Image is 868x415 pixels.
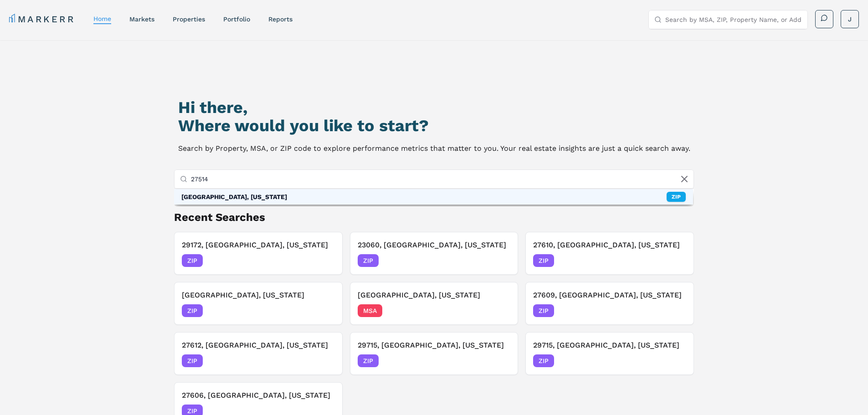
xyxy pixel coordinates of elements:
[358,304,382,317] span: MSA
[350,232,519,275] button: 23060, [GEOGRAPHIC_DATA], [US_STATE]ZIP[DATE]
[358,240,511,251] h3: 23060, [GEOGRAPHIC_DATA], [US_STATE]
[358,354,379,367] span: ZIP
[533,254,554,267] span: ZIP
[223,15,250,23] a: Portfolio
[533,304,554,317] span: ZIP
[314,306,335,315] span: [DATE]
[525,232,694,275] button: 27610, [GEOGRAPHIC_DATA], [US_STATE]ZIP[DATE]
[182,240,335,251] h3: 29172, [GEOGRAPHIC_DATA], [US_STATE]
[533,340,686,351] h3: 29715, [GEOGRAPHIC_DATA], [US_STATE]
[182,290,335,301] h3: [GEOGRAPHIC_DATA], [US_STATE]
[9,13,75,26] a: MARKERR
[666,356,686,365] span: [DATE]
[350,332,519,375] button: 29715, [GEOGRAPHIC_DATA], [US_STATE]ZIP[DATE]
[841,10,859,28] button: J
[182,254,203,267] span: ZIP
[178,98,690,117] h1: Hi there,
[182,340,335,351] h3: 27612, [GEOGRAPHIC_DATA], [US_STATE]
[191,170,688,188] input: Search by MSA, ZIP, Property Name, or Address
[174,282,343,325] button: [GEOGRAPHIC_DATA], [US_STATE]ZIP[DATE]
[533,354,554,367] span: ZIP
[525,332,694,375] button: 29715, [GEOGRAPHIC_DATA], [US_STATE]ZIP[DATE]
[268,15,293,23] a: reports
[174,332,343,375] button: 27612, [GEOGRAPHIC_DATA], [US_STATE]ZIP[DATE]
[182,354,203,367] span: ZIP
[181,192,287,201] div: [GEOGRAPHIC_DATA], [US_STATE]
[174,232,343,275] button: 29172, [GEOGRAPHIC_DATA], [US_STATE]ZIP[DATE]
[178,117,690,135] h2: Where would you like to start?
[525,282,694,325] button: 27609, [GEOGRAPHIC_DATA], [US_STATE]ZIP[DATE]
[129,15,154,23] a: markets
[174,210,694,225] h2: Recent Searches
[533,240,686,251] h3: 27610, [GEOGRAPHIC_DATA], [US_STATE]
[173,15,205,23] a: properties
[666,256,686,265] span: [DATE]
[350,282,519,325] button: [GEOGRAPHIC_DATA], [US_STATE]MSA[DATE]
[490,356,510,365] span: [DATE]
[93,15,111,22] a: home
[667,192,686,202] div: ZIP
[174,189,693,205] div: ZIP: 27514, Chapel Hill, North Carolina
[358,254,379,267] span: ZIP
[182,304,203,317] span: ZIP
[174,189,693,205] div: Suggestions
[848,15,852,24] span: J
[665,10,802,29] input: Search by MSA, ZIP, Property Name, or Address
[490,306,510,315] span: [DATE]
[666,306,686,315] span: [DATE]
[314,356,335,365] span: [DATE]
[358,290,511,301] h3: [GEOGRAPHIC_DATA], [US_STATE]
[490,256,510,265] span: [DATE]
[533,290,686,301] h3: 27609, [GEOGRAPHIC_DATA], [US_STATE]
[178,142,690,155] p: Search by Property, MSA, or ZIP code to explore performance metrics that matter to you. Your real...
[314,256,335,265] span: [DATE]
[358,340,511,351] h3: 29715, [GEOGRAPHIC_DATA], [US_STATE]
[182,390,335,401] h3: 27606, [GEOGRAPHIC_DATA], [US_STATE]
